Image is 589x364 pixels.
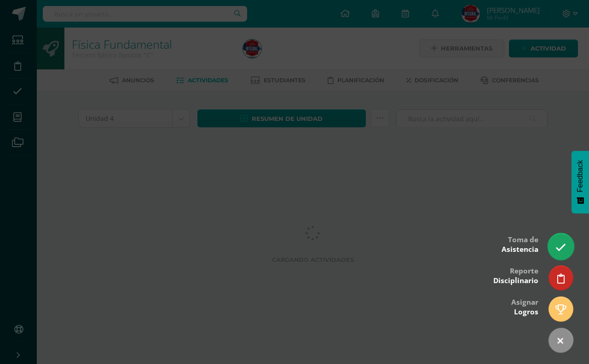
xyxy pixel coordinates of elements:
[493,276,538,285] span: Disciplinario
[572,151,589,213] button: Feedback - Mostrar encuesta
[514,307,538,317] span: Logros
[502,245,538,254] span: Asistencia
[511,291,538,321] div: Asignar
[502,229,538,259] div: Toma de
[576,160,584,192] span: Feedback
[493,260,538,290] div: Reporte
